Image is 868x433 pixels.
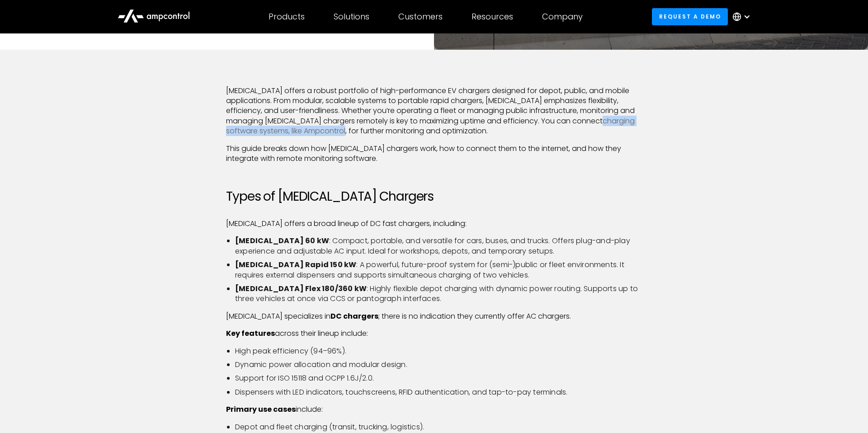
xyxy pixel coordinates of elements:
div: Products [269,12,305,22]
div: Resources [472,12,513,22]
strong: Primary use cases [226,404,296,414]
a: charging software systems, like Ampcontrol [226,116,635,136]
li: : Highly flexible depot charging with dynamic power routing. Supports up to three vehicles at onc... [235,284,642,304]
li: High peak efficiency (94–96%). [235,346,642,356]
strong: [MEDICAL_DATA] 60 kW [235,235,329,246]
div: Customers [398,12,443,22]
strong: Key features [226,328,275,339]
div: Company [542,12,583,22]
li: Dispensers with LED indicators, touchscreens, RFID authentication, and tap-to-pay terminals. [235,387,642,397]
li: : Compact, portable, and versatile for cars, buses, and trucks. Offers plug-and-play experience a... [235,236,642,256]
div: Solutions [334,12,369,22]
p: This guide breaks down how [MEDICAL_DATA] chargers work, how to connect them to the internet, and... [226,144,642,164]
h2: Types of [MEDICAL_DATA] Chargers [226,189,642,204]
a: Request a demo [652,8,728,25]
strong: [MEDICAL_DATA] Flex 180/360 kW [235,283,367,294]
li: Dynamic power allocation and modular design. [235,360,642,370]
strong: DC chargers [330,311,378,321]
p: [MEDICAL_DATA] specializes in ; there is no indication they currently offer AC chargers. [226,311,642,321]
li: Support for ISO 15118 and OCPP 1.6J/2.0. [235,373,642,383]
li: : A powerful, future-proof system for (semi-)public or fleet environments. It requires external d... [235,260,642,280]
p: [MEDICAL_DATA] offers a robust portfolio of high-performance EV chargers designed for depot, publ... [226,86,642,136]
p: [MEDICAL_DATA] offers a broad lineup of DC fast chargers, including: [226,219,642,229]
li: Depot and fleet charging (transit, trucking, logistics). [235,422,642,432]
p: include: [226,405,642,414]
strong: [MEDICAL_DATA] Rapid 150 kW [235,259,356,270]
p: across their lineup include: [226,329,642,339]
